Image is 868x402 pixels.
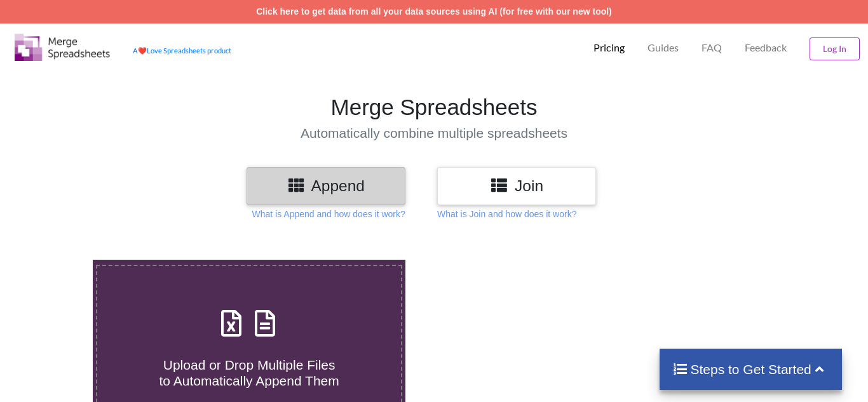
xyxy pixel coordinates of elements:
h4: Steps to Get Started [672,361,829,377]
h3: Append [256,177,396,195]
p: What is Append and how does it work? [252,208,405,220]
img: Logo.png [15,34,110,61]
span: Feedback [745,43,787,53]
span: Upload or Drop Multiple Files to Automatically Append Them [159,358,339,388]
p: FAQ [702,41,722,55]
button: Log In [810,37,860,60]
p: What is Join and how does it work? [437,208,576,220]
a: AheartLove Spreadsheets product [133,46,231,55]
h3: Join [447,177,587,195]
p: Guides [648,41,679,55]
p: Pricing [593,41,625,55]
a: Click here to get data from all your data sources using AI (for free with our new tool) [256,6,612,17]
span: heart [138,46,147,55]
